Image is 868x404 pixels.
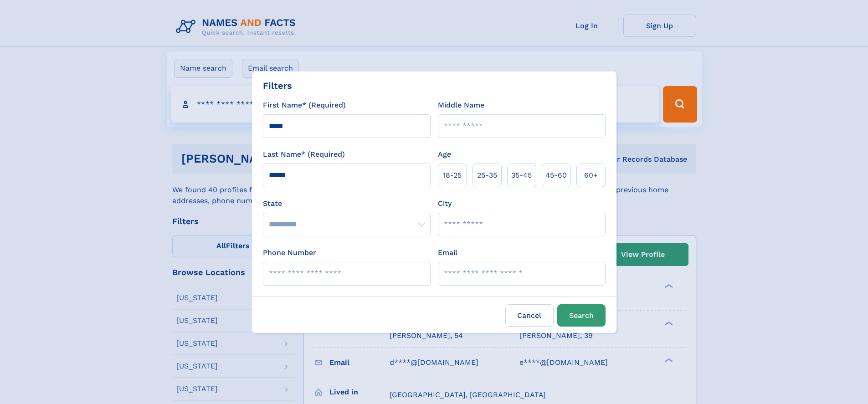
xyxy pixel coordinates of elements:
[557,304,606,327] button: Search
[511,170,532,181] span: 35‑45
[263,247,316,258] label: Phone Number
[263,149,345,160] label: Last Name* (Required)
[263,79,292,92] div: Filters
[443,170,462,181] span: 18‑25
[505,304,554,327] label: Cancel
[438,100,484,111] label: Middle Name
[263,198,431,209] label: State
[438,149,451,160] label: Age
[263,100,346,111] label: First Name* (Required)
[438,247,457,258] label: Email
[438,198,452,209] label: City
[477,170,497,181] span: 25‑35
[545,170,567,181] span: 45‑60
[584,170,598,181] span: 60+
